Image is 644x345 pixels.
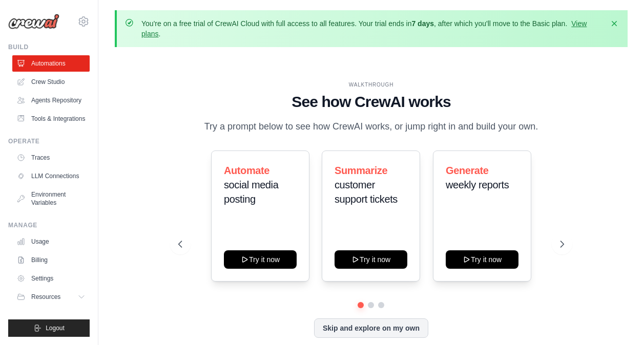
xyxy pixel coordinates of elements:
span: customer support tickets [335,179,398,205]
a: Settings [12,270,90,287]
span: Automate [224,165,269,176]
button: Try it now [335,250,407,269]
div: Manage [8,221,90,229]
button: Try it now [446,250,518,269]
span: Resources [31,293,60,301]
span: Generate [446,165,489,176]
button: Skip and explore on my own [314,318,428,338]
span: Summarize [335,165,387,176]
div: Build [8,43,90,51]
div: Operate [8,137,90,145]
span: Logout [46,324,65,332]
span: social media posting [224,179,278,205]
h1: See how CrewAI works [178,93,564,111]
strong: 7 days [411,19,434,28]
button: Resources [12,289,90,305]
p: Try a prompt below to see how CrewAI works, or jump right in and build your own. [199,119,543,134]
button: Try it now [224,250,297,269]
span: weekly reports [446,179,509,190]
div: WALKTHROUGH [178,81,564,89]
a: LLM Connections [12,168,90,184]
a: Traces [12,149,90,166]
a: Automations [12,55,90,72]
p: You're on a free trial of CrewAI Cloud with full access to all features. Your trial ends in , aft... [141,18,603,39]
a: Usage [12,233,90,250]
img: Logo [8,14,59,29]
a: Tools & Integrations [12,111,90,127]
button: Logout [8,319,90,337]
a: Agents Repository [12,92,90,109]
a: Crew Studio [12,74,90,90]
a: Billing [12,252,90,268]
a: Environment Variables [12,186,90,211]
